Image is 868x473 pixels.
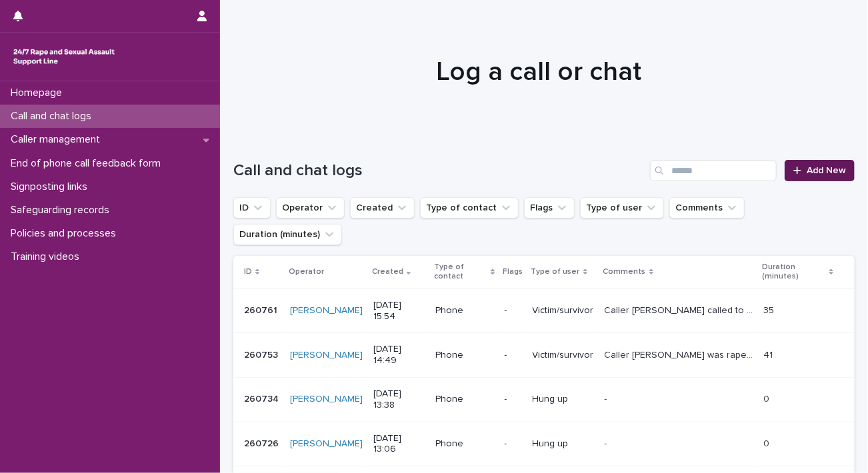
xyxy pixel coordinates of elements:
button: Flags [524,197,575,219]
p: - [505,394,522,405]
p: Phone [435,305,494,316]
p: Duration (minutes) [763,260,826,284]
tr: 260761260761 [PERSON_NAME] [DATE] 15:54Phone-Victim/survivorCaller [PERSON_NAME] called to explor... [233,288,855,333]
tr: 260726260726 [PERSON_NAME] [DATE] 13:06Phone-Hung up-- 00 [233,422,855,466]
p: [DATE] 13:06 [373,433,425,456]
p: Training videos [5,250,90,263]
p: Victim/survivor [533,305,594,316]
tr: 260734260734 [PERSON_NAME] [DATE] 13:38Phone-Hung up-- 00 [233,377,855,422]
p: Call and chat logs [5,110,102,123]
a: Add New [785,160,855,181]
a: [PERSON_NAME] [290,350,363,361]
p: ID [244,264,252,279]
h1: Call and chat logs [233,161,645,181]
p: Victim/survivor [533,350,594,361]
p: Caller management [5,133,111,146]
p: Type of contact [434,260,487,284]
a: [PERSON_NAME] [290,438,363,450]
p: Homepage [5,87,73,99]
p: [DATE] 14:49 [373,344,425,366]
button: Operator [276,197,345,219]
p: 260726 [244,436,281,450]
p: Caller Jim was raped and sexually assaulted by several of his teachers when he was underaged. [605,347,756,361]
p: Operator [289,264,324,279]
p: 35 [764,302,777,316]
p: - [505,350,522,361]
p: Hung up [533,394,594,405]
button: Comments [669,197,745,219]
p: 0 [764,436,773,450]
p: 0 [764,391,773,405]
p: Policies and processes [5,227,127,240]
p: Flags [503,264,523,279]
p: [DATE] 15:54 [373,300,425,322]
button: Type of user [580,197,664,219]
p: [DATE] 13:38 [373,388,425,411]
h1: Log a call or chat [233,56,845,88]
p: - [605,436,610,450]
p: Caller Alex called to explore how she felt about the complaints she made about services not being... [605,302,756,316]
input: Search [650,160,777,181]
p: Phone [435,438,494,450]
tr: 260753260753 [PERSON_NAME] [DATE] 14:49Phone-Victim/survivorCaller [PERSON_NAME] was raped and se... [233,333,855,378]
a: [PERSON_NAME] [290,394,363,405]
button: ID [233,197,271,219]
p: Phone [435,350,494,361]
a: [PERSON_NAME] [290,305,363,316]
p: 260734 [244,391,281,405]
p: 260753 [244,347,281,361]
button: Type of contact [420,197,519,219]
p: End of phone call feedback form [5,157,171,170]
p: 260761 [244,302,280,316]
p: Phone [435,394,494,405]
p: - [605,391,610,405]
p: Created [372,264,403,279]
p: 41 [764,347,776,361]
p: Comments [603,264,646,279]
p: Signposting links [5,181,98,193]
img: rhQMoQhaT3yELyF149Cw [11,43,117,70]
p: - [505,438,522,450]
button: Created [350,197,415,219]
span: Add New [807,166,846,175]
p: Safeguarding records [5,204,120,217]
p: Type of user [531,264,580,279]
button: Duration (minutes) [233,224,342,245]
p: Hung up [533,438,594,450]
p: - [505,305,522,316]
